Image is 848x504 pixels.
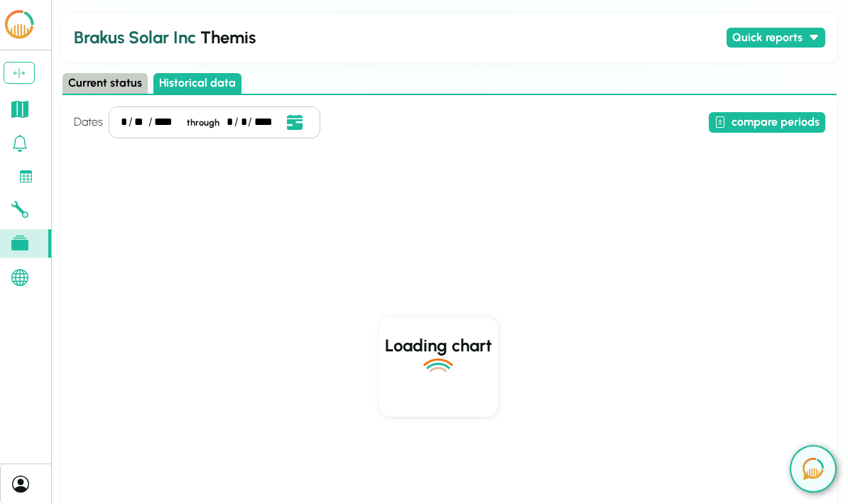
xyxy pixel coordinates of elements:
img: open chat [803,458,824,480]
div: day, [134,114,146,131]
button: Historical data [153,73,241,94]
div: / [248,114,252,131]
button: Quick reports [727,28,825,48]
div: through [181,116,225,129]
div: year, [154,114,179,131]
button: Open date picker [281,113,308,132]
button: compare periods [709,112,825,133]
div: Select page state [62,73,837,95]
div: / [234,114,239,131]
div: month, [121,114,126,131]
div: / [148,114,153,131]
div: year, [254,114,279,131]
h2: Themis [74,25,721,50]
div: month, [227,114,232,131]
h2: Loading chart [385,333,492,358]
img: LCOE.ai [2,9,36,41]
div: / [129,114,133,131]
h4: Dates [74,114,103,131]
span: Brakus Solar Inc [74,27,196,48]
div: day, [241,114,246,131]
button: Current status [62,73,148,94]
